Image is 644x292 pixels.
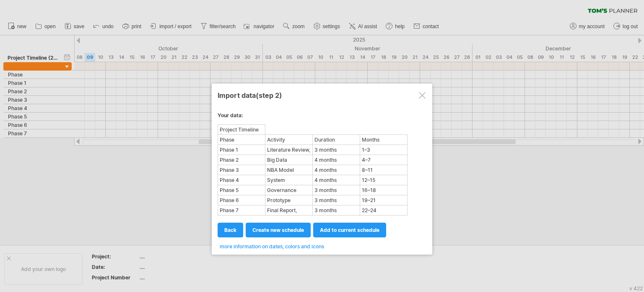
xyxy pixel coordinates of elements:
div: 12–15 [361,176,407,184]
div: Project Timeline (24 Months) [218,125,265,134]
div: Your data: [218,112,426,123]
div: Phase 2 [218,155,265,164]
div: Import data [218,87,426,103]
div: 3 months [313,196,359,205]
div: Phase 3 [218,166,265,174]
span: (step 2) [256,91,282,100]
a: back [218,223,243,237]
div: Final Report, PubliPAcation, and Dissemination [266,206,312,215]
div: 22–24 [361,206,407,215]
div: Governance Integration & Policy Drafting [266,186,312,195]
div: Big Data Framework Development [266,155,312,164]
div: Literature Review, Data Gathering [266,145,312,154]
div: 4–7 [361,155,407,164]
span: create new schedule [252,227,304,233]
div: 8–11 [361,166,407,174]
span: add to current schedule [320,227,379,233]
div: Phase 4 [218,176,265,184]
div: Phase 6 [218,196,265,205]
div: NBA Model Design & Training [266,166,312,174]
div: Phase 7 [218,206,265,215]
div: 16–18 [361,186,407,195]
div: System Evaluation & Validation [266,176,312,184]
div: 3 months [313,186,359,195]
div: Phase 1 [218,145,265,154]
div: 4 months [313,155,359,164]
div: 3 months [313,206,359,215]
div: Duration [313,135,359,144]
div: Activity [266,135,312,144]
div: 1–3 [361,145,407,154]
div: Prototype Deployment & Stakeholder Testing [266,196,312,205]
div: 4 months [313,166,359,174]
div: Months [361,135,407,144]
div: 4 months [313,176,359,184]
div: Phase 5 [218,186,265,195]
a: create new schedule [246,223,311,237]
div: 3 months [313,145,359,154]
span: back [224,227,236,233]
a: add to current schedule [313,223,386,237]
span: more information on dates, colors and icons [220,243,324,250]
div: 19–21 [361,196,407,205]
div: Phase [218,135,265,144]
